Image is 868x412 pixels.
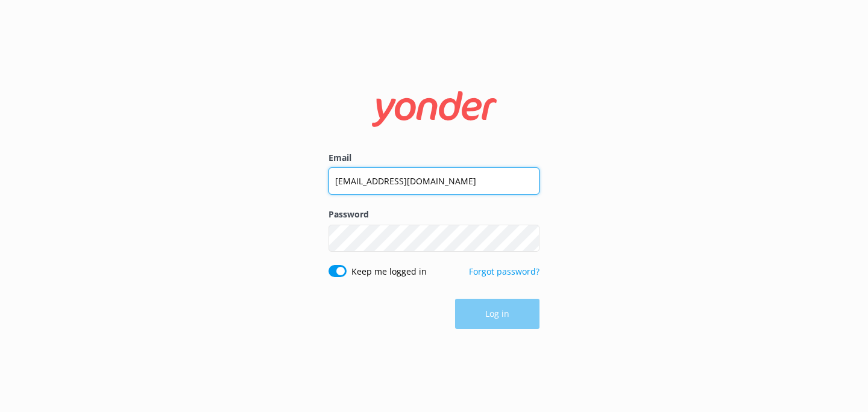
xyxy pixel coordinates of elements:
a: Forgot password? [469,266,539,277]
label: Keep me logged in [351,265,427,278]
button: Show password [515,226,539,250]
label: Email [329,151,539,164]
label: Password [329,208,539,221]
input: user@emailaddress.com [329,167,539,195]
